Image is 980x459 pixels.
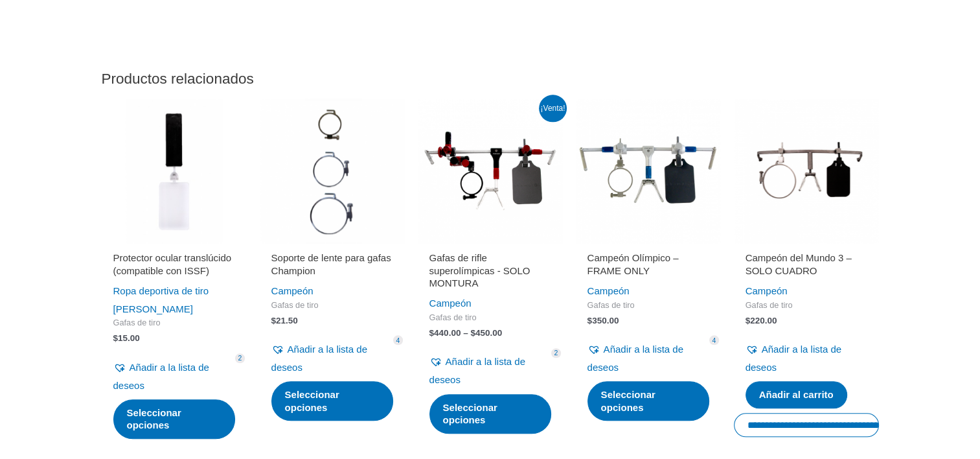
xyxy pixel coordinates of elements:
a: Añadir a la lista de deseos [429,353,551,389]
span: $ [429,328,435,338]
span: Añadir a la lista de deseos [587,344,683,373]
span: Añadir a la lista de deseos [113,362,209,391]
a: Añadir a la lista de deseos [746,340,867,377]
a: Protector ocular translúcido (compatible con ISSF) [113,252,235,282]
span: Añadir a la lista de deseos [746,344,841,373]
img: Campeón olímpico [576,99,721,244]
h2: Protector ocular translúcido (compatible con ISSF) [113,252,235,277]
span: Gafas de tiro [271,300,393,311]
img: Campeón del Mundo 3 [734,99,879,244]
span: Añadir a la lista de deseos [429,356,525,385]
bdi: 450.00 [470,328,502,338]
a: Campeón [271,285,313,296]
bdi: 220.00 [746,316,777,325]
span: $ [113,333,119,343]
a: Añadir al carrito: "Campeón del Mundo 3 - SOLO CUADRO" [746,381,847,408]
a: Selecciona las opciones para "Campeón Olímpico - SOLO MARCO" [587,381,709,421]
a: Campeón del Mundo 3 – SOLO CUADRO [746,252,867,282]
a: Campeón [587,285,630,296]
a: Selecciona opciones para "Gafas de rifle superolímpicas - SOLO MONTURA" [429,394,551,434]
span: 2 [235,353,245,363]
img: Protector ocular translúcido [102,99,247,244]
h2: Gafas de rifle superolímpicas - SOLO MONTURA [429,252,551,290]
bdi: 15.00 [113,333,140,343]
h2: Campeón Olímpico – FRAME ONLY [587,252,709,277]
a: Seleccione las opciones para "Protector ocular translúcido (compatible con ISSF)" [113,399,235,439]
span: Gafas de tiro [113,318,235,329]
a: Añadir a la lista de deseos [271,340,393,377]
a: Campeón Olímpico – FRAME ONLY [587,252,709,282]
span: Gafas de tiro [746,300,867,311]
bdi: 350.00 [587,316,619,325]
h2: Campeón del Mundo 3 – SOLO CUADRO [746,252,867,277]
a: Gafas de rifle superolímpicas - SOLO MONTURA [429,252,551,294]
a: Añadir a la lista de deseos [587,340,709,377]
span: 4 [709,335,720,345]
img: Gafas de rifle superolímpicas [418,99,563,244]
span: Gafas de tiro [429,312,551,324]
span: ¡Venta! [539,95,566,122]
span: – [463,328,468,338]
span: $ [470,328,475,338]
span: Añadir a la lista de deseos [271,344,367,373]
a: Campeón [746,285,788,296]
span: $ [746,316,751,325]
h2: Soporte de lente para gafas Champion [271,252,393,277]
span: 2 [551,348,562,358]
a: Seleccione las opciones para "Soporte de lente para gafas Champion" [271,381,393,421]
bdi: 440.00 [429,328,461,338]
a: Añadir a la lista de deseos [113,359,235,395]
span: $ [587,316,593,325]
h2: Productos relacionados [102,69,879,88]
span: $ [271,316,277,325]
span: 4 [393,335,404,345]
img: Soporte de lente para gafas Champion [260,99,405,244]
a: Soporte de lente para gafas Champion [271,252,393,282]
span: Gafas de tiro [587,300,709,311]
bdi: 21.50 [271,316,298,325]
a: Campeón [429,298,472,309]
a: Ropa deportiva de tiro [PERSON_NAME] [113,285,209,314]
